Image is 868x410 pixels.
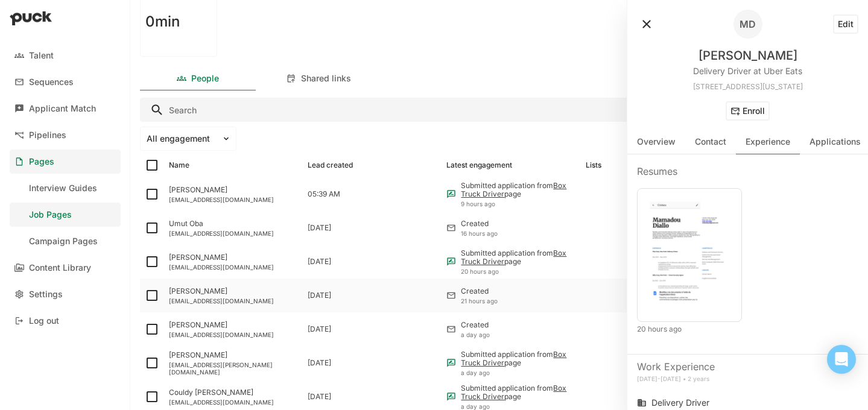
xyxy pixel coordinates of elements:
[169,321,298,329] div: [PERSON_NAME]
[29,183,97,194] div: Interview Guides
[637,137,676,147] div: Overview
[29,77,74,87] div: Sequences
[461,248,566,266] a: Box Truck Driver
[29,104,96,114] div: Applicant Match
[461,219,498,228] div: Created
[693,65,802,77] div: Delivery Driver at Uber Eats
[140,98,858,122] input: Search
[827,345,856,374] div: Open Intercom Messenger
[833,14,858,34] button: Edit
[637,374,858,383] div: [DATE]-[DATE] • 2 years
[308,224,331,232] div: [DATE]
[637,164,677,178] div: Resumes
[10,256,121,280] a: Content Library
[809,137,861,147] div: Applications
[191,74,219,84] div: People
[29,236,98,247] div: Campaign Pages
[10,150,121,174] a: Pages
[645,196,734,312] img: Bobo%20.0.300.png
[29,263,91,273] div: Content Library
[10,282,121,306] a: Settings
[740,19,756,29] div: MD
[461,403,575,410] div: a day ago
[586,161,601,169] div: Lists
[169,287,298,295] div: [PERSON_NAME]
[308,325,331,333] div: [DATE]
[29,210,72,220] div: Job Pages
[169,388,298,397] div: Couldy [PERSON_NAME]
[169,263,298,271] div: [EMAIL_ADDRESS][DOMAIN_NAME]
[169,331,298,338] div: [EMAIL_ADDRESS][DOMAIN_NAME]
[29,51,54,61] div: Talent
[169,351,298,359] div: [PERSON_NAME]
[308,291,331,300] div: [DATE]
[10,70,121,94] a: Sequences
[637,359,858,374] div: Work Experience
[29,316,59,326] div: Log out
[461,200,575,207] div: 9 hours ago
[10,43,121,68] a: Talent
[461,230,498,237] div: 16 hours ago
[651,397,858,409] div: Delivery Driver
[695,137,726,147] div: Contact
[461,287,498,295] div: Created
[10,176,121,200] a: Interview Guides
[169,196,298,203] div: [EMAIL_ADDRESS][DOMAIN_NAME]
[169,186,298,194] div: [PERSON_NAME]
[29,130,66,140] div: Pipelines
[145,14,180,29] h1: 0min
[699,48,797,63] div: [PERSON_NAME]
[301,74,351,84] div: Shared links
[308,359,331,367] div: [DATE]
[461,181,566,198] a: Box Truck Driver
[461,350,575,368] div: Submitted application from page
[461,369,575,376] div: a day ago
[746,137,790,147] div: Experience
[10,229,121,253] a: Campaign Pages
[169,361,298,376] div: [EMAIL_ADDRESS][PERSON_NAME][DOMAIN_NAME]
[169,297,298,304] div: [EMAIL_ADDRESS][DOMAIN_NAME]
[10,203,121,227] a: Job Pages
[308,161,353,169] div: Lead created
[461,321,490,329] div: Created
[308,190,340,198] div: 05:39 AM
[169,399,298,406] div: [EMAIL_ADDRESS][DOMAIN_NAME]
[461,384,575,402] div: Submitted application from page
[29,289,63,300] div: Settings
[29,157,54,167] div: Pages
[461,350,566,367] a: Box Truck Driver
[10,123,121,147] a: Pipelines
[637,324,742,335] div: 20 hours ago
[461,297,498,304] div: 21 hours ago
[726,101,770,121] button: Enroll
[461,383,566,401] a: Box Truck Driver
[169,161,189,169] div: Name
[461,181,575,199] div: Submitted application from page
[461,331,490,338] div: a day ago
[169,253,298,262] div: [PERSON_NAME]
[693,80,803,92] div: [STREET_ADDRESS][US_STATE]
[169,230,298,237] div: [EMAIL_ADDRESS][DOMAIN_NAME]
[169,219,298,228] div: Umut Oba
[10,96,121,121] a: Applicant Match
[308,393,331,401] div: [DATE]
[446,161,512,169] div: Latest engagement
[461,249,575,266] div: Submitted application from page
[461,268,575,275] div: 20 hours ago
[308,257,331,266] div: [DATE]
